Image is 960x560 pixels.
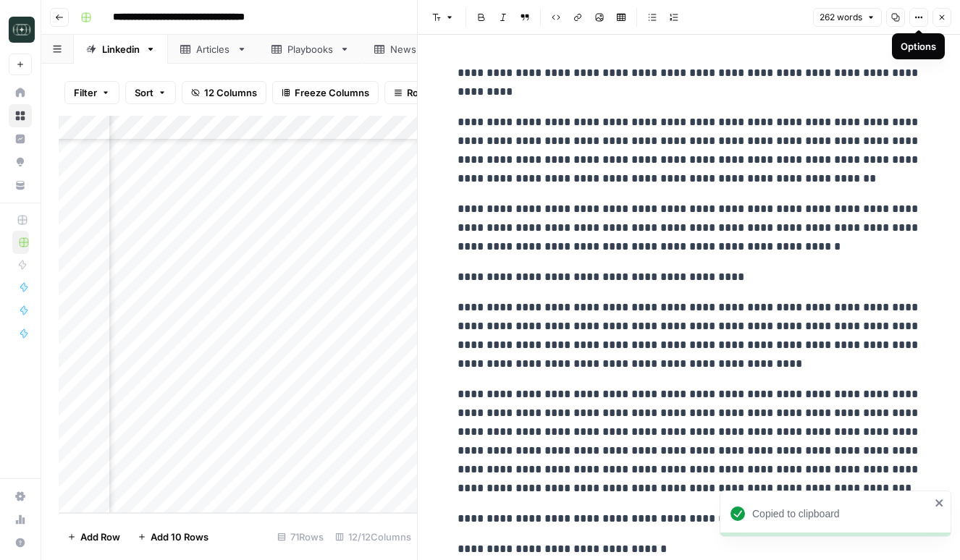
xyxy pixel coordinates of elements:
span: Add Row [80,530,120,544]
button: 12 Columns [182,81,266,104]
a: Settings [9,485,32,508]
span: Add 10 Rows [151,530,209,544]
a: Linkedin [74,35,168,64]
a: Insights [9,127,32,150]
button: 262 words [813,8,882,27]
button: Workspace: Catalyst [9,12,32,48]
a: Browse [9,104,32,127]
a: Articles [168,35,259,64]
a: Playbooks [259,35,362,64]
button: Sort [125,81,176,104]
button: Freeze Columns [272,81,379,104]
button: Filter [64,81,119,104]
span: Row Height [407,85,459,100]
a: Home [9,81,32,104]
span: Freeze Columns [295,85,369,100]
button: Add Row [59,525,129,548]
button: close [935,497,945,509]
span: 12 Columns [204,85,257,100]
div: Copied to clipboard [752,506,930,521]
div: Linkedin [102,42,140,56]
button: Add 10 Rows [129,525,217,548]
div: Options [901,39,936,54]
div: Articles [196,42,231,56]
span: Filter [74,85,97,100]
a: Usage [9,508,32,531]
a: Your Data [9,174,32,197]
img: Catalyst Logo [9,17,35,43]
a: Opportunities [9,150,32,174]
a: Newsletter [362,35,469,64]
div: Newsletter [390,42,441,56]
span: 262 words [820,11,862,24]
div: Playbooks [287,42,334,56]
div: 12/12 Columns [329,525,417,548]
button: Row Height [384,81,468,104]
button: Help + Support [9,531,32,554]
div: 71 Rows [271,525,329,548]
span: Sort [135,85,153,100]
